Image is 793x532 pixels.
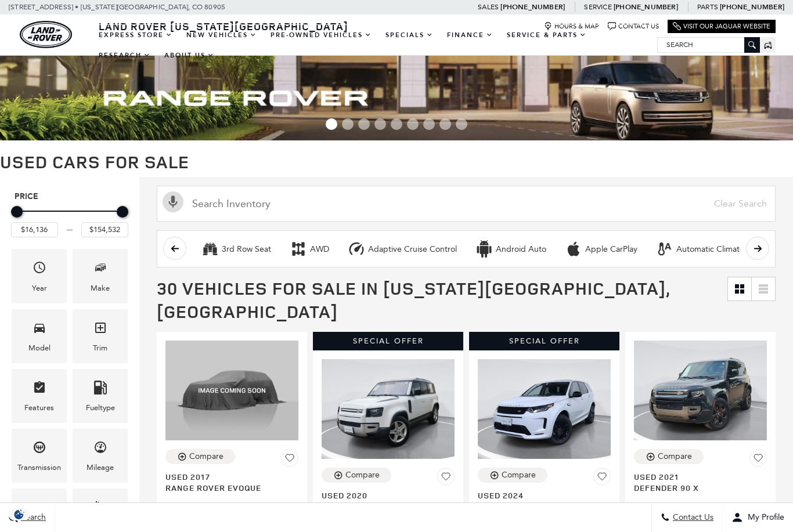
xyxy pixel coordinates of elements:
svg: Click to toggle on voice search [163,191,183,212]
span: Go to slide 8 [439,118,451,130]
div: Fueltype [86,401,115,414]
img: 2021 Land Rover Defender 90 X [634,341,767,440]
span: Fueltype [93,378,107,401]
span: Sales [478,3,499,11]
div: 3rd Row Seat [222,244,271,255]
div: Compare [502,470,536,480]
a: [PHONE_NUMBER] [720,2,784,12]
span: Range Rover Evoque [165,482,290,493]
a: Hours & Map [544,22,599,31]
span: Trim [93,318,107,342]
div: 3rd Row Seat [201,240,219,258]
a: Pre-Owned Vehicles [264,25,379,45]
span: Mileage [93,437,107,461]
span: Land Rover [US_STATE][GEOGRAPHIC_DATA] [99,19,348,33]
div: Apple CarPlay [585,244,637,255]
span: Defender 90 X [634,482,758,493]
div: MileageMileage [73,429,128,483]
span: Model [33,318,46,342]
img: 2020 Land Rover Defender 110 SE [322,359,455,459]
div: Compare [189,451,224,462]
div: Minimum Price [11,206,23,218]
div: TrimTrim [73,309,128,363]
span: My Profile [743,513,784,523]
div: Trim [93,342,107,354]
a: [PHONE_NUMBER] [500,2,565,12]
button: scroll right [746,237,769,260]
a: Used 2017Range Rover Evoque [165,471,298,493]
img: 2024 Land Rover Discovery Sport S [478,359,611,459]
button: Compare Vehicle [165,449,235,464]
section: Click to Open Cookie Consent Modal [6,508,33,520]
span: Used 2024 [478,490,602,501]
span: Engine [33,497,46,521]
div: Maximum Price [117,206,128,218]
a: Visit Our Jaguar Website [673,22,770,31]
div: Features [24,401,54,414]
img: Land Rover [20,21,72,48]
div: AWD [310,244,329,255]
div: Compare [658,451,692,462]
div: Adaptive Cruise Control [368,244,457,255]
img: 2017 Land Rover Range Rover Evoque [165,341,298,440]
span: Used 2020 [322,490,446,501]
span: Go to slide 3 [358,118,370,130]
span: Go to slide 6 [407,118,419,130]
span: Used 2017 [165,471,290,482]
input: Maximum [81,222,128,237]
div: Special Offer [313,332,463,350]
div: Price [11,202,128,237]
div: ModelModel [12,309,67,363]
button: Automatic Climate ControlAutomatic Climate Control [650,237,780,261]
a: Research [92,45,157,66]
div: FeaturesFeatures [12,369,67,423]
div: Adaptive Cruise Control [348,240,365,258]
a: EXPRESS STORE [92,25,179,45]
div: Compare [345,470,380,480]
button: Apple CarPlayApple CarPlay [558,237,644,261]
div: MakeMake [73,249,128,303]
input: Minimum [11,222,58,237]
div: Automatic Climate Control [676,244,774,255]
div: Android Auto [475,240,493,258]
a: land-rover [20,21,72,48]
div: Transmission [17,461,61,474]
input: Search [658,38,759,52]
span: Make [93,258,107,281]
span: Used 2021 [634,471,758,482]
a: Service & Parts [500,25,593,45]
div: Apple CarPlay [565,240,582,258]
span: Go to slide 1 [326,118,337,130]
button: Compare Vehicle [634,449,704,464]
div: TransmissionTransmission [12,429,67,483]
span: Parts [697,3,718,11]
span: Go to slide 2 [342,118,354,130]
button: Save Vehicle [749,449,767,471]
span: Go to slide 9 [456,118,467,130]
div: Android Auto [496,244,546,255]
span: Service [584,3,611,11]
h5: Price [15,191,125,202]
input: Search Inventory [157,186,776,222]
span: Defender 110 SE [322,501,446,512]
a: Contact Us [608,22,659,31]
span: Color [93,497,107,521]
button: Adaptive Cruise ControlAdaptive Cruise Control [341,237,463,261]
span: 30 Vehicles for Sale in [US_STATE][GEOGRAPHIC_DATA], [GEOGRAPHIC_DATA] [157,276,670,323]
a: New Vehicles [179,25,264,45]
div: Model [28,342,51,354]
button: Android AutoAndroid Auto [469,237,553,261]
a: [STREET_ADDRESS] • [US_STATE][GEOGRAPHIC_DATA], CO 80905 [9,3,225,11]
img: Opt-Out Icon [6,508,33,520]
button: Save Vehicle [437,468,455,490]
button: Compare Vehicle [478,468,547,483]
span: Year [33,258,46,281]
div: Automatic Climate Control [656,240,673,258]
span: Contact Us [670,513,713,523]
div: AWD [290,240,307,258]
a: Land Rover [US_STATE][GEOGRAPHIC_DATA] [92,19,355,33]
nav: Main Navigation [92,25,657,66]
a: Used 2021Defender 90 X [634,471,767,493]
span: Transmission [33,437,46,461]
button: Open user profile menu [723,503,793,532]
